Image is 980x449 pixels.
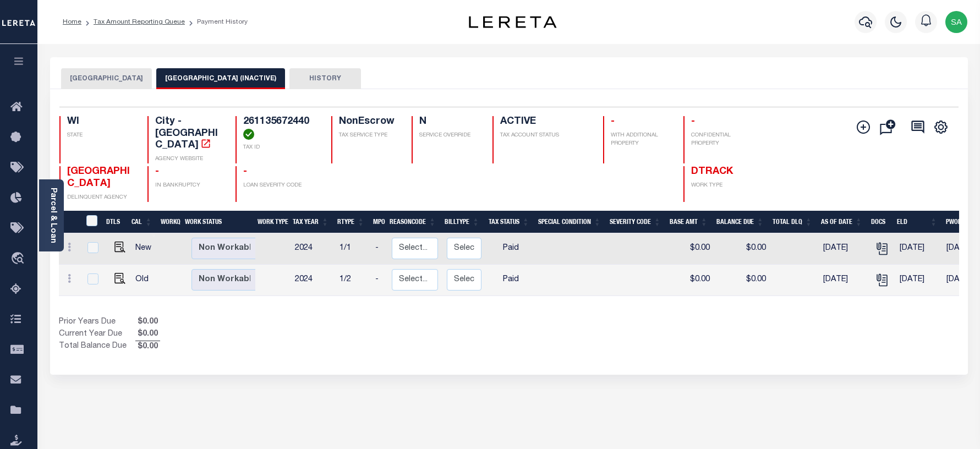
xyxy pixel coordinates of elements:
[288,211,333,233] th: Tax Year: activate to sort column ascending
[131,265,162,296] td: Old
[691,167,733,177] span: DTRACK
[59,328,135,341] td: Current Year Due
[484,211,534,233] th: Tax Status: activate to sort column ascending
[691,182,758,190] p: WORK TYPE
[155,116,222,152] h4: City - [GEOGRAPHIC_DATA]
[385,211,440,233] th: ReasonCode: activate to sort column ascending
[339,132,399,140] p: TAX SERVICE TYPE
[945,11,967,33] img: svg+xml;base64,PHN2ZyB4bWxucz0iaHR0cDovL3d3dy53My5vcmcvMjAwMC9zdmciIHBvaW50ZXItZXZlbnRzPSJub25lIi...
[59,316,135,328] td: Prior Years Due
[867,211,893,233] th: Docs
[49,188,57,243] a: Parcel & Loan
[155,155,222,163] p: AGENCY WEBSITE
[253,211,288,233] th: Work Type
[61,68,152,89] button: [GEOGRAPHIC_DATA]
[289,68,361,89] button: HISTORY
[67,194,134,202] p: DELINQUENT AGENCY
[67,132,134,140] p: STATE
[712,211,768,233] th: Balance Due: activate to sort column ascending
[67,116,134,128] h4: WI
[819,265,869,296] td: [DATE]
[135,341,160,353] span: $0.00
[611,117,615,127] span: -
[59,341,135,353] td: Total Balance Due
[691,132,758,148] p: CONFIDENTIAL PROPERTY
[667,265,714,296] td: $0.00
[339,116,399,128] h4: NonEscrow
[335,265,371,296] td: 1/2
[714,265,770,296] td: $0.00
[371,265,387,296] td: -
[94,19,185,25] a: Tax Amount Reporting Queue
[534,211,605,233] th: Special Condition: activate to sort column ascending
[667,233,714,265] td: $0.00
[469,16,557,28] img: logo-dark.svg
[291,233,335,265] td: 2024
[714,233,770,265] td: $0.00
[131,233,162,265] td: New
[243,167,247,177] span: -
[333,211,369,233] th: RType: activate to sort column ascending
[819,233,869,265] td: [DATE]
[419,132,479,140] p: SERVICE OVERRIDE
[691,117,695,127] span: -
[243,182,318,190] p: LOAN SEVERITY CODE
[127,211,156,233] th: CAL: activate to sort column ascending
[291,265,335,296] td: 2024
[59,211,80,233] th: &nbsp;&nbsp;&nbsp;&nbsp;&nbsp;&nbsp;&nbsp;&nbsp;&nbsp;&nbsp;
[895,233,942,265] td: [DATE]
[185,17,248,27] li: Payment History
[155,182,222,190] p: IN BANKRUPTCY
[817,211,867,233] th: As of Date: activate to sort column ascending
[440,211,484,233] th: BillType: activate to sort column ascending
[486,265,536,296] td: Paid
[243,116,318,140] h4: 261135672440
[611,132,671,148] p: WITH ADDITIONAL PROPERTY
[419,116,479,128] h4: N
[768,211,817,233] th: Total DLQ: activate to sort column ascending
[102,211,127,233] th: DTLS
[156,211,180,233] th: WorkQ
[369,211,385,233] th: MPO
[135,328,160,341] span: $0.00
[486,233,536,265] td: Paid
[335,233,371,265] td: 1/1
[67,167,130,189] span: [GEOGRAPHIC_DATA]
[180,211,255,233] th: Work Status
[63,19,81,25] a: Home
[895,265,942,296] td: [DATE]
[155,167,159,177] span: -
[135,316,160,328] span: $0.00
[243,129,254,140] img: check-icon-green.svg
[893,211,941,233] th: ELD: activate to sort column ascending
[10,252,28,266] i: travel_explore
[371,233,387,265] td: -
[156,68,285,89] button: [GEOGRAPHIC_DATA] (INACTIVE)
[80,211,102,233] th: &nbsp;
[665,211,712,233] th: Base Amt: activate to sort column ascending
[500,116,590,128] h4: ACTIVE
[605,211,665,233] th: Severity Code: activate to sort column ascending
[500,132,590,140] p: TAX ACCOUNT STATUS
[243,144,318,152] p: TAX ID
